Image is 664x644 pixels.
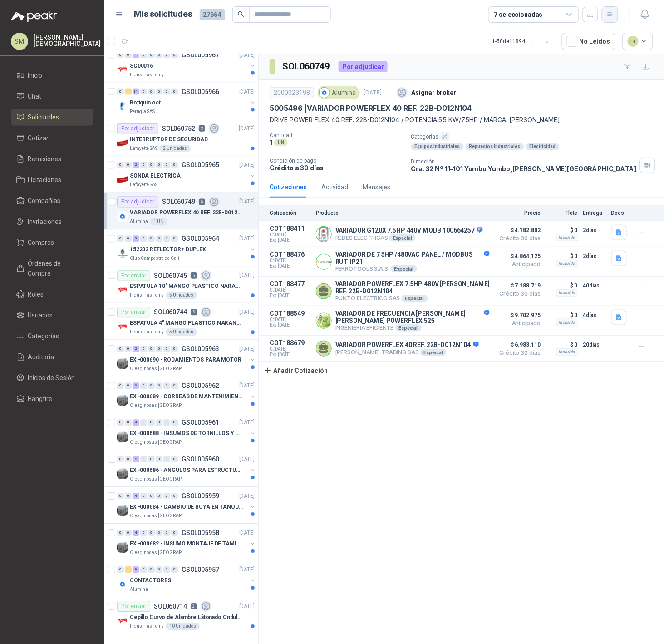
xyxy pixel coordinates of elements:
a: Invitaciones [11,213,93,230]
div: 0 [117,89,124,95]
img: Company Logo [117,101,128,112]
p: GSOL005966 [182,89,219,95]
div: 2 Unidades [159,145,191,152]
div: 0 [171,383,178,389]
p: COT188476 [270,251,310,258]
div: 0 [171,493,178,500]
span: $ 4.864.125 [495,251,541,262]
span: Licitaciones [28,175,62,185]
div: 0 [163,236,170,242]
span: $ 7.188.719 [495,280,541,291]
p: Club Campestre de Cali [130,255,179,263]
a: Licitaciones [11,171,93,188]
p: GSOL005958 [182,530,219,536]
a: Hangfire [11,390,93,407]
p: SC00016 [130,62,153,70]
span: Inicios de Sesión [28,373,75,383]
div: 0 [140,89,147,95]
p: SOL060749 [162,199,195,205]
div: 0 [140,236,147,242]
div: 0 [163,456,170,463]
a: Solicitudes [11,109,93,126]
div: 0 [171,89,178,95]
a: Por adjudicarSOL0607495[DATE] Company LogoVARIADOR POWERFLEX 40 REF. 22B-D012N104Alumina1 UN [104,193,258,230]
p: Cotización [270,210,310,216]
div: 0 [148,162,155,168]
div: 0 [156,52,162,58]
div: 0 [163,52,170,58]
p: EX -000686 - ANGULOS PARA ESTRUCTURAS DE FOSA DE L [130,466,243,475]
div: 0 [125,236,132,242]
p: Oleaginosas [GEOGRAPHIC_DATA][PERSON_NAME] [130,439,187,446]
img: Company Logo [117,138,128,149]
p: 2 días [583,225,606,236]
div: 0 [117,162,124,168]
img: Company Logo [320,88,330,98]
p: SONDA ELECTRICA [130,172,181,181]
div: 0 [163,567,170,573]
p: REDES ELECTRICAS [335,234,483,242]
span: Anticipado [495,262,541,267]
p: Oleaginosas [GEOGRAPHIC_DATA][PERSON_NAME] [130,402,187,410]
div: 0 [140,493,147,500]
p: [DATE] [364,89,382,97]
div: 5 Unidades [166,329,197,336]
p: Industrias Tomy [130,329,164,336]
p: 5 [199,199,205,205]
a: Chat [11,88,93,105]
p: VARIADOR G120X 7.5HP 440V MODB 100664257 [335,227,483,235]
div: Alumina [318,86,360,99]
span: Exp: [DATE] [270,263,310,269]
p: GSOL005964 [182,236,219,242]
p: Asignar broker [411,88,457,98]
span: Exp: [DATE] [270,238,310,243]
div: 0 [156,89,162,95]
p: Oleaginosas [GEOGRAPHIC_DATA][PERSON_NAME] [130,513,187,520]
img: Logo peakr [11,11,57,22]
img: Company Logo [117,616,128,627]
div: 0 [163,493,170,500]
a: Auditoria [11,348,93,366]
div: 0 [163,89,170,95]
div: 11 [133,89,139,95]
span: Roles [28,289,44,299]
div: 1 [125,89,132,95]
p: COT188411 [270,225,310,232]
a: 0 0 2 0 0 0 0 0 GSOL005960[DATE] Company LogoEX -000686 - ANGULOS PARA ESTRUCTURAS DE FOSA DE LOl... [117,454,256,483]
div: 3 [133,236,139,242]
div: Por enviar [117,601,150,612]
div: 0 [125,493,132,500]
p: [DATE] [239,308,255,317]
img: Company Logo [117,358,128,369]
div: 0 [171,420,178,426]
div: Actividad [321,182,348,192]
div: UN [274,139,288,146]
span: Chat [28,91,42,101]
img: Company Logo [117,505,128,516]
p: [DATE] [239,88,255,96]
div: Por enviar [117,307,150,318]
span: Compras [28,238,54,248]
span: Inicio [28,70,43,80]
button: Añadir Cotización [259,362,333,380]
p: 2 días [583,251,606,262]
div: 1 UN [150,218,167,226]
div: Por enviar [117,270,150,281]
a: Compañías [11,192,93,209]
p: [DATE] [239,419,255,427]
div: 0 [171,456,178,463]
div: 0 [171,52,178,58]
p: Categorías [411,132,660,141]
p: Crédito a 30 días [270,164,404,172]
span: Cotizar [28,133,49,143]
p: Oleaginosas [GEOGRAPHIC_DATA][PERSON_NAME] [130,366,187,373]
p: [DATE] [239,492,255,501]
div: 0 [117,493,124,500]
p: Cra. 32 Nº 11-101 Yumbo Yumbo , [PERSON_NAME][GEOGRAPHIC_DATA] [411,165,637,173]
div: 0 [156,493,162,500]
img: Company Logo [117,174,128,185]
p: INTERRUPTOR DE SEGURIDAD [130,135,208,144]
div: 9 [133,567,139,573]
div: Incluido [556,234,578,241]
img: Company Logo [117,395,128,406]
